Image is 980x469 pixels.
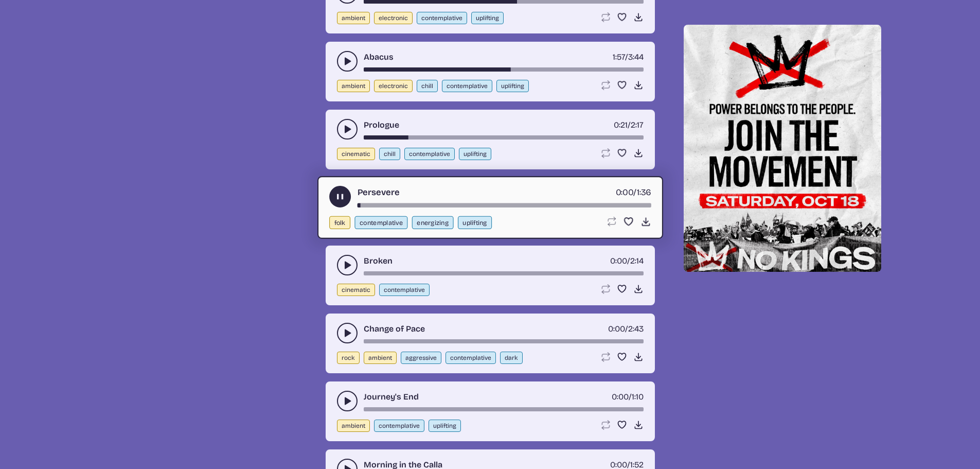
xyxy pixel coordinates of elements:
[613,52,625,62] span: timer
[329,186,351,207] button: play-pause toggle
[364,67,644,72] div: song-time-bar
[623,216,634,227] button: Favorite
[364,323,425,335] a: Change of Pace
[329,216,350,229] button: folk
[401,352,441,364] button: aggressive
[429,420,461,432] button: uplifting
[337,284,375,296] button: cinematic
[612,391,644,403] div: /
[357,203,651,207] div: song-time-bar
[364,119,399,131] a: Prologue
[337,80,370,92] button: ambient
[412,216,453,229] button: energizing
[364,51,394,63] a: Abacus
[600,80,611,90] button: Loop
[458,216,492,229] button: uplifting
[354,216,407,229] button: contemplative
[379,148,400,160] button: chill
[617,284,627,294] button: Favorite
[337,420,370,432] button: ambient
[364,339,644,343] div: song-time-bar
[636,187,651,197] span: 1:36
[364,271,644,275] div: song-time-bar
[610,255,644,267] div: /
[605,216,616,227] button: Loop
[337,352,360,364] button: rock
[471,12,504,24] button: uplifting
[337,148,375,160] button: cinematic
[617,352,627,362] button: Favorite
[632,392,644,402] span: 1:10
[614,119,644,131] div: /
[600,284,611,294] button: Loop
[600,12,611,22] button: Loop
[612,392,629,402] span: timer
[357,186,399,199] a: Persevere
[417,80,438,92] button: chill
[337,255,358,275] button: play-pause toggle
[628,324,644,334] span: 2:43
[417,12,467,24] button: contemplative
[617,420,627,430] button: Favorite
[631,120,644,130] span: 2:17
[374,12,413,24] button: electronic
[628,52,644,62] span: 3:44
[374,80,413,92] button: electronic
[459,148,491,160] button: uplifting
[496,80,529,92] button: uplifting
[379,284,430,296] button: contemplative
[364,391,419,403] a: Journey's End
[337,51,358,72] button: play-pause toggle
[630,256,644,266] span: 2:14
[615,186,651,199] div: /
[600,352,611,362] button: Loop
[337,323,358,343] button: play-pause toggle
[610,256,627,266] span: timer
[337,119,358,140] button: play-pause toggle
[684,25,881,272] img: Help save our democracy!
[364,407,644,411] div: song-time-bar
[500,352,523,364] button: dark
[364,352,397,364] button: ambient
[374,420,424,432] button: contemplative
[617,148,627,158] button: Favorite
[337,12,370,24] button: ambient
[617,80,627,90] button: Favorite
[613,51,644,63] div: /
[442,80,492,92] button: contemplative
[364,255,393,267] a: Broken
[617,12,627,22] button: Favorite
[614,120,628,130] span: timer
[600,420,611,430] button: Loop
[446,352,496,364] button: contemplative
[337,391,358,411] button: play-pause toggle
[608,323,644,335] div: /
[615,187,633,197] span: timer
[364,135,644,140] div: song-time-bar
[404,148,455,160] button: contemplative
[600,148,611,158] button: Loop
[608,324,625,334] span: timer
